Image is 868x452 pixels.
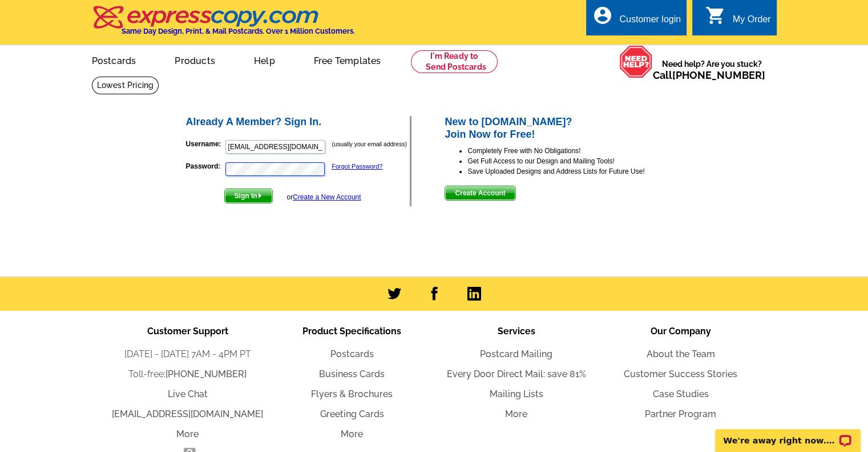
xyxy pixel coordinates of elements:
[112,409,263,419] a: [EMAIL_ADDRESS][DOMAIN_NAME]
[341,429,363,439] a: More
[236,46,293,73] a: Help
[672,69,765,81] a: [PHONE_NUMBER]
[733,14,771,30] div: My Order
[645,409,716,419] a: Partner Program
[592,5,612,26] i: account_circle
[224,189,273,203] button: Sign In
[619,45,653,78] img: help
[92,14,355,35] a: Same Day Design, Print, & Mail Postcards. Over 1 Million Customers.
[467,166,684,177] li: Save Uploaded Designs and Address Lists for Future Use!
[653,69,765,81] span: Call
[286,192,361,202] div: or
[106,367,270,381] li: Toll-free:
[293,193,361,201] a: Create a New Account
[651,326,711,337] span: Our Company
[467,156,684,166] li: Get Full Access to our Design and Mailing Tools!
[186,139,224,149] label: Username:
[705,13,771,27] a: shopping_cart My Order
[619,14,681,30] div: Customer login
[257,193,263,198] img: button-next-arrow-white.png
[186,116,410,129] h2: Already A Member? Sign In.
[498,326,535,337] span: Services
[332,141,407,147] small: (usually your email address)
[708,416,868,452] iframe: LiveChat chat widget
[647,349,715,359] a: About the Team
[505,409,527,419] a: More
[74,46,155,73] a: Postcards
[653,389,709,399] a: Case Studies
[302,326,401,337] span: Product Specifications
[225,189,272,203] span: Sign In
[467,146,684,156] li: Completely Free with No Obligations!
[156,46,233,73] a: Products
[490,389,543,399] a: Mailing Lists
[168,389,208,399] a: Live Chat
[653,58,771,81] span: Need help? Are you stuck?
[296,46,399,73] a: Free Templates
[445,116,684,141] h2: New to [DOMAIN_NAME]? Join Now for Free!
[332,163,382,170] a: Forgot Password?
[165,369,247,379] a: [PHONE_NUMBER]
[320,409,384,419] a: Greeting Cards
[311,389,393,399] a: Flyers & Brochures
[592,13,681,27] a: account_circle Customer login
[480,349,552,359] a: Postcard Mailing
[122,27,355,35] h4: Same Day Design, Print, & Mail Postcards. Over 1 Million Customers.
[447,369,586,379] a: Every Door Direct Mail: save 81%
[106,347,270,361] li: [DATE] - [DATE] 7AM - 4PM PT
[705,5,726,26] i: shopping_cart
[147,326,228,337] span: Customer Support
[186,161,224,171] label: Password:
[445,186,515,201] button: Create Account
[176,429,199,439] a: More
[319,369,385,379] a: Business Cards
[330,349,374,359] a: Postcards
[445,186,515,200] span: Create Account
[624,369,737,379] a: Customer Success Stories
